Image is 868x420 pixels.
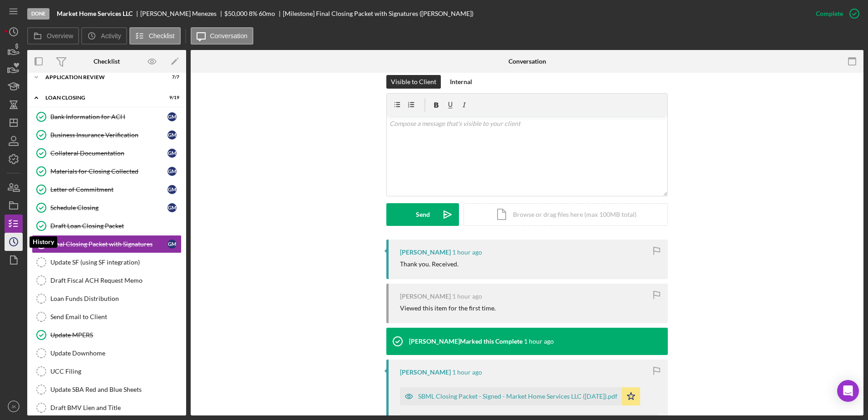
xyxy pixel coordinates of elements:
[386,75,441,89] button: Visible to Client
[168,203,177,212] div: G M
[129,27,181,45] button: Checklist
[168,130,177,140] div: G M
[50,113,168,120] div: Bank Information for ACH
[816,5,843,23] div: Complete
[94,58,120,65] div: Checklist
[45,75,157,80] div: Application Review
[50,313,181,320] div: Send Email to Client
[386,203,459,226] button: Send
[400,260,459,268] div: Thank you. Received.
[50,150,168,157] div: Collateral Documentation
[508,58,546,65] div: Conversation
[450,75,472,89] div: Internal
[50,404,181,411] div: Draft BMV Lien and Title
[32,162,182,180] a: Materials for Closing CollectedGM
[807,5,863,23] button: Complete
[32,362,182,380] a: UCC Filing
[50,222,181,230] div: Draft Loan Closing Packet
[32,271,182,290] a: Draft Fiscal ACH Request Memo
[32,344,182,362] a: Update Downhome
[27,8,49,20] div: Done
[400,305,496,312] div: Viewed this item for the first time.
[47,32,73,40] label: Overview
[418,393,617,400] div: SBML Closing Packet - Signed - Market Home Services LLC ([DATE]).pdf
[400,387,640,405] button: SBML Closing Packet - Signed - Market Home Services LLC ([DATE]).pdf
[32,235,182,253] a: Final Closing Packet with SignaturesGM
[32,180,182,199] a: Letter of CommitmentGM
[32,308,182,326] a: Send Email to Client
[837,380,859,402] div: Open Intercom Messenger
[191,27,254,45] button: Conversation
[210,32,248,40] label: Conversation
[50,131,168,139] div: Business Insurance Verification
[400,293,451,300] div: [PERSON_NAME]
[259,10,275,17] div: 60 mo
[400,369,451,376] div: [PERSON_NAME]
[224,10,247,17] div: $50,000
[140,10,224,17] div: [PERSON_NAME] Menezes
[50,186,168,193] div: Letter of Commitment
[32,144,182,162] a: Collateral DocumentationGM
[32,326,182,344] a: Update MPERS
[50,168,168,175] div: Materials for Closing Collected
[32,253,182,271] a: Update SF (using SF integration)
[81,27,127,45] button: Activity
[32,108,182,126] a: Bank Information for ACHGM
[163,75,179,80] div: 7 / 7
[50,331,181,339] div: Update MPERS
[445,75,477,89] button: Internal
[5,397,23,415] button: JK
[524,338,554,345] time: 2025-09-30 17:12
[50,368,181,375] div: UCC Filing
[57,10,133,17] b: Market Home Services LLC
[249,10,257,17] div: 8 %
[391,75,436,89] div: Visible to Client
[50,240,168,248] div: Final Closing Packet with Signatures
[409,338,523,345] div: [PERSON_NAME] Marked this Complete
[50,295,181,302] div: Loan Funds Distribution
[50,386,181,393] div: Update SBA Red and Blue Sheets
[452,293,482,300] time: 2025-09-30 17:12
[452,249,482,256] time: 2025-09-30 17:13
[32,126,182,144] a: Business Insurance VerificationGM
[101,32,121,40] label: Activity
[32,380,182,399] a: Update SBA Red and Blue Sheets
[50,204,168,211] div: Schedule Closing
[163,95,179,100] div: 9 / 19
[27,27,79,45] button: Overview
[168,167,177,176] div: G M
[45,95,157,100] div: Loan Closing
[32,199,182,217] a: Schedule ClosingGM
[400,249,451,256] div: [PERSON_NAME]
[149,32,175,40] label: Checklist
[32,217,182,235] a: Draft Loan Closing Packet
[416,203,430,226] div: Send
[11,404,16,409] text: JK
[168,240,177,249] div: G M
[168,185,177,194] div: G M
[50,277,181,284] div: Draft Fiscal ACH Request Memo
[168,149,177,158] div: G M
[50,350,181,357] div: Update Downhome
[50,259,181,266] div: Update SF (using SF integration)
[32,290,182,308] a: Loan Funds Distribution
[32,399,182,417] a: Draft BMV Lien and Title
[283,10,473,17] div: [Milestone] Final Closing Packet with Signatures ([PERSON_NAME])
[452,369,482,376] time: 2025-09-30 17:12
[168,112,177,121] div: G M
